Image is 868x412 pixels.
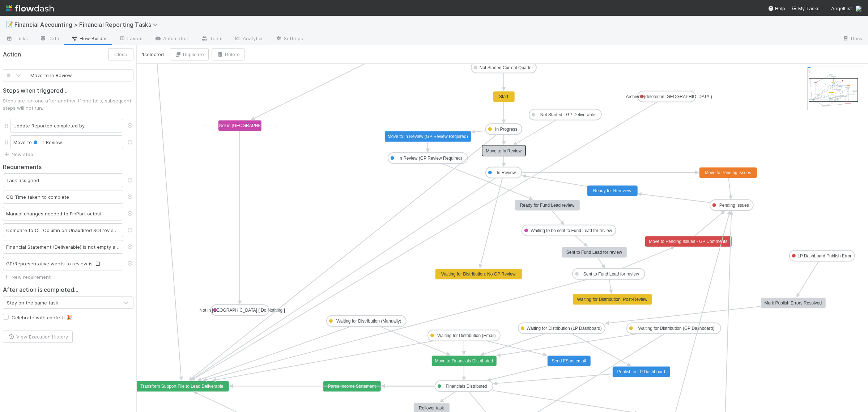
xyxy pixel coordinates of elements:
[540,112,595,117] text: Not Started - GP Deliverable
[32,139,62,145] span: In Review
[12,313,72,322] label: Celebrate with confetti 🎉
[3,97,133,112] p: Steps are run one after another. If one fails, subsequent steps will not run.
[388,134,468,139] text: Move to In Review (GP Review Required)
[142,51,164,58] span: 1 selected
[7,299,58,306] div: Stay on the same task
[228,33,269,45] a: Analytics
[212,48,244,60] button: Delete
[486,148,522,154] text: Move to In Review
[195,33,228,45] a: Team
[3,286,78,293] h2: After action is completed...
[520,203,574,208] text: Ready for Fund Lead review
[768,5,785,12] div: Help
[764,300,822,306] text: Mark Publish Errors Resolved
[797,253,851,258] text: LP Dashboard Publish Error
[269,33,309,45] a: Settings
[626,94,712,99] text: Archived (deleted in [GEOGRAPHIC_DATA])
[593,188,631,193] text: Ready for Rereview
[149,33,195,45] a: Automation
[3,207,123,220] div: Manual changes needed to FinPort output
[399,156,462,161] text: In Review (GP Review Required)
[140,384,223,389] text: Transform Support File to Lead Deliverable
[3,87,133,94] h2: Steps when triggered...
[34,33,65,45] a: Data
[566,250,622,255] text: Sent to Fund Lead for review
[480,65,533,70] text: Not Started Current Quarter
[527,326,602,331] text: Waiting for Distribution (LP Dashboard)
[791,5,820,11] span: My Tasks
[6,35,28,42] span: Tasks
[3,164,133,171] h2: Requirements
[495,127,517,132] text: In Progress
[3,223,123,237] div: Compare to CT Column on Unaudited SOI reviewed?
[617,369,665,374] text: Publish to LP Dashboard
[3,173,123,187] div: Task assigned
[14,21,161,28] span: Financial Accounting > Financial Reporting Tasks
[577,297,648,302] text: Waiting for Distribution: Post-Review
[552,358,586,363] text: Send FS as email
[65,33,113,45] a: Flow Builder
[6,21,13,28] span: 📝
[108,48,133,60] button: Close
[791,5,820,12] a: My Tasks
[419,405,444,411] text: Rollover task
[3,274,51,280] a: New requirement
[705,170,751,175] text: Move to Pending Issues
[446,384,487,389] text: Financials Distributed
[3,257,123,270] div: GP/Representative wants to review is
[855,5,862,12] img: avatar_8d06466b-a936-4205-8f52-b0cc03e2a179.png
[3,240,123,254] div: Financial Statement (Deliverable) is not empty andSupport File is not empty or…
[336,319,401,324] text: Waiting for Distribution (Manually)
[200,308,285,313] text: Not in [GEOGRAPHIC_DATA] [ Do Nothing ]
[3,50,21,59] span: Action
[3,331,73,343] button: View Execution History
[203,123,277,128] text: Move to Not in [GEOGRAPHIC_DATA]
[71,35,107,42] span: Flow Builder
[3,190,123,204] div: CQ Time taken to complete
[638,326,714,331] text: Waiting for Distribution (GP Dashboard)
[837,33,868,45] a: Docs
[583,272,639,277] text: Sent to Fund Lead for review
[831,5,852,11] span: AngelList
[3,151,33,157] a: New step
[531,228,612,233] text: Waiting to be sent to Fund Lead for review
[649,239,727,244] text: Move to Pending Issues - GP Comments
[437,333,496,338] text: Waiting for Distribution (Email)
[499,94,509,99] text: Start
[113,33,149,45] a: Layout
[170,48,209,60] button: Duplicate
[435,358,493,363] text: Move to Financials Distributed
[719,203,749,208] text: Pending Issues
[441,272,516,277] text: Waiting for Distribution: No GP Review
[10,119,123,133] div: Update Reported completed by
[328,384,376,389] text: Parse Income Statement
[10,135,123,149] div: Move to
[497,170,516,175] text: In Review
[6,2,54,14] img: logo-inverted-e16ddd16eac7371096b0.svg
